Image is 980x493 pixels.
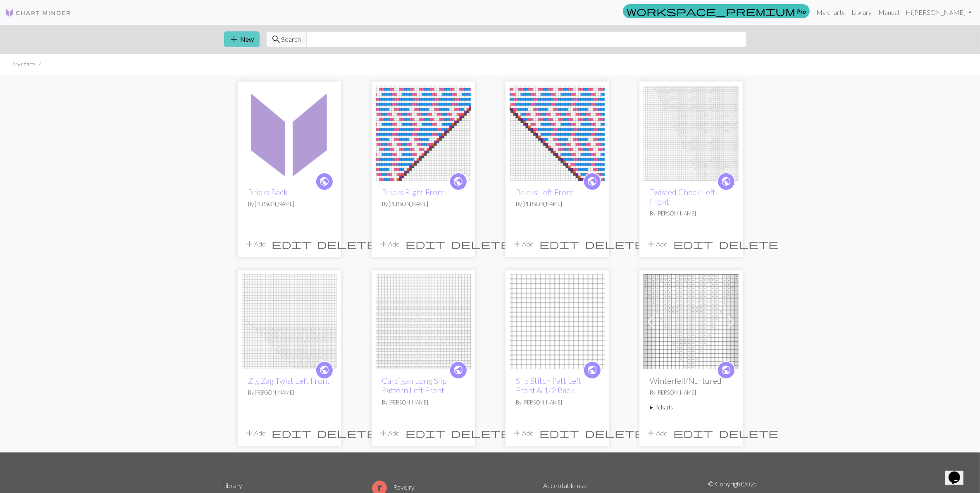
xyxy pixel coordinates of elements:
i: public [319,173,329,190]
img: Bricks Right Front [376,86,471,181]
button: New [224,31,260,47]
a: Twisted Check Left Front [650,187,716,206]
a: Library [222,481,243,489]
i: public [453,173,463,190]
img: Common Ground Right Front [644,274,739,369]
a: Pro [623,4,810,18]
a: Bricks Back [248,187,288,197]
button: Delete [582,425,648,441]
a: Zig Zag Twist Left Front [248,376,330,385]
a: public [583,361,601,379]
summary: 4charts [650,404,732,412]
a: Cardigan Double Lattice Right Back [376,317,471,325]
i: Edit [674,428,713,438]
span: delete [451,427,511,439]
span: add [513,427,522,439]
span: add [379,427,389,439]
a: Bricks Right Front [382,187,445,197]
button: Edit [537,236,582,252]
span: public [453,364,463,376]
i: Edit [674,239,713,249]
p: By [PERSON_NAME] [516,399,598,407]
a: Slip Stitch Patt Left Front & 1/2 Back [510,317,605,325]
span: public [319,364,329,376]
i: public [587,362,597,378]
a: public [449,361,467,379]
i: public [453,362,463,378]
p: By [PERSON_NAME] [650,389,732,397]
span: edit [674,427,713,439]
p: By [PERSON_NAME] [382,399,464,407]
span: add [245,238,255,250]
p: By [PERSON_NAME] [382,200,464,208]
a: Acceptable use [544,481,587,489]
span: edit [272,427,312,439]
button: Edit [537,425,582,441]
button: Delete [716,236,782,252]
button: Delete [448,425,514,441]
button: Delete [448,236,514,252]
button: Delete [315,236,380,252]
span: delete [585,427,645,439]
span: edit [406,238,446,250]
button: Delete [582,236,648,252]
span: delete [451,238,511,250]
p: By [PERSON_NAME] [248,389,330,397]
a: public [583,172,601,191]
button: Add [376,425,403,441]
a: public [449,172,467,191]
img: Logo [5,8,71,18]
a: Bricks Left Front [510,128,605,136]
i: public [721,173,731,190]
a: public [315,172,334,191]
a: Cardigan Long Slip Pattern Left Front [382,376,447,395]
a: Common Ground Right Front [644,317,739,325]
span: workspace_premium [627,5,795,17]
span: edit [540,427,579,439]
h2: Winterfell/Nurtured [650,376,732,385]
span: public [453,175,463,188]
p: By [PERSON_NAME] [248,200,330,208]
a: Bricks Left Front [516,187,574,197]
span: edit [540,238,579,250]
i: Edit [272,428,312,438]
span: public [587,364,597,376]
span: add [646,427,656,439]
a: public [315,361,334,379]
a: Manual [875,4,902,21]
button: Edit [269,425,315,441]
a: Bricks Right Front [376,128,471,136]
button: Add [510,236,537,252]
span: public [721,364,731,376]
span: delete [719,238,779,250]
span: add [646,238,656,250]
button: Delete [315,425,380,441]
span: public [721,175,731,188]
button: Add [644,425,671,441]
span: edit [406,427,446,439]
span: delete [317,238,377,250]
button: Edit [403,425,448,441]
p: By [PERSON_NAME] [516,200,598,208]
a: Library [848,4,875,21]
a: Ravelry [372,483,415,491]
span: edit [674,238,713,250]
button: Edit [671,236,716,252]
img: Zig Zag Twist Left Front [242,274,337,369]
a: Hi[PERSON_NAME] [902,4,975,21]
iframe: chat widget [945,460,972,485]
span: delete [585,238,645,250]
img: Bricks Back [242,86,337,181]
a: public [717,361,735,379]
span: public [587,175,597,188]
i: public [587,173,597,190]
a: public [717,172,735,191]
span: add [245,427,255,439]
img: Slip Stitch Patt Left Front & 1/2 Back [510,274,605,369]
span: public [319,175,329,188]
span: Search [281,34,301,44]
p: By [PERSON_NAME] [650,210,732,218]
span: delete [719,427,779,439]
a: Slip Stitch Patt Left Front & 1/2 Back [516,376,582,395]
button: Add [644,236,671,252]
